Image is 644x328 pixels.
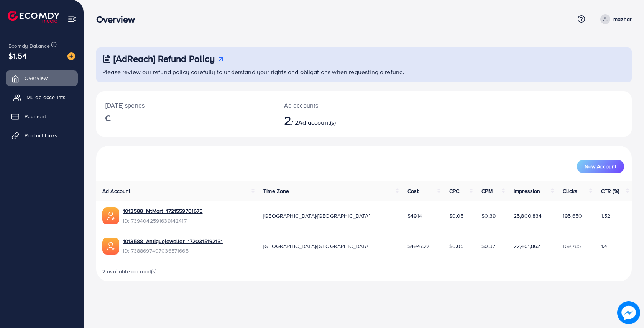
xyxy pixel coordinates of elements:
a: Product Links [6,128,78,143]
span: $0.39 [481,212,496,220]
span: $4947.27 [407,242,429,250]
span: 1.4 [601,242,607,250]
span: Clicks [563,187,577,195]
span: Overview [25,74,48,82]
p: Please review our refund policy carefully to understand your rights and obligations when requesti... [102,67,627,77]
p: Ad accounts [284,101,399,110]
button: New Account [577,160,624,173]
span: $0.05 [449,212,464,220]
a: Payment [6,109,78,124]
img: image [67,52,75,60]
span: 2 [284,111,291,129]
span: $4914 [407,212,422,220]
img: image [617,301,640,324]
span: CPM [481,187,492,195]
img: ic-ads-acc.e4c84228.svg [102,207,119,224]
h3: [AdReach] Refund Policy [113,53,215,64]
span: [GEOGRAPHIC_DATA]/[GEOGRAPHIC_DATA] [263,242,370,250]
h2: / 2 [284,113,399,127]
a: Overview [6,70,78,86]
span: CTR (%) [601,187,619,195]
span: $1.54 [8,50,27,61]
span: Ad Account [102,187,131,195]
p: mazhar [613,15,632,24]
img: ic-ads-acc.e4c84228.svg [102,238,119,255]
span: New Account [585,164,616,169]
span: 2 available account(s) [102,268,157,275]
span: Impression [514,187,540,195]
span: 195,650 [563,212,582,220]
a: mazhar [597,14,632,24]
span: My ad accounts [26,93,66,101]
span: Ecomdy Balance [8,42,50,50]
span: Product Links [25,132,58,139]
span: ID: 7388697407036571665 [123,247,223,255]
h3: Overview [96,14,141,25]
img: menu [67,15,76,23]
a: My ad accounts [6,90,78,105]
span: ID: 7394042591639142417 [123,217,202,225]
span: Cost [407,187,419,195]
span: 1.52 [601,212,611,220]
span: Ad account(s) [298,118,336,127]
span: [GEOGRAPHIC_DATA]/[GEOGRAPHIC_DATA] [263,212,370,220]
a: 1013588_MtMart_1721559701675 [123,207,202,215]
span: 169,785 [563,242,581,250]
img: logo [8,11,59,23]
span: 22,401,862 [514,242,540,250]
a: 1013588_Antiquejeweller_1720315192131 [123,237,223,245]
span: Payment [25,113,46,120]
span: CPC [449,187,459,195]
span: $0.37 [481,242,495,250]
span: Time Zone [263,187,289,195]
p: [DATE] spends [105,101,266,110]
span: $0.05 [449,242,464,250]
span: 25,800,834 [514,212,542,220]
